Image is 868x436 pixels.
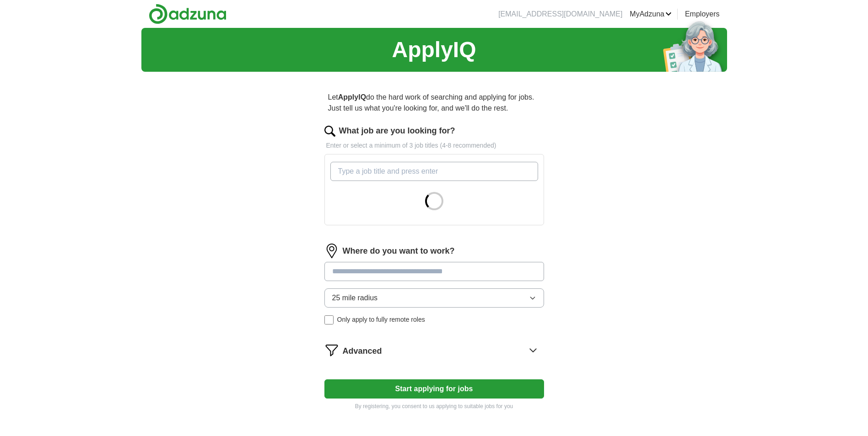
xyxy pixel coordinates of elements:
[324,126,335,137] img: search.png
[343,345,382,357] span: Advanced
[149,4,226,24] img: Adzuna logo
[392,33,476,66] h1: ApplyIQ
[630,9,672,20] a: MyAdzuna
[330,162,538,181] input: Type a job title and press enter
[685,9,720,20] a: Employers
[332,292,378,303] span: 25 mile radius
[324,315,334,324] input: Only apply to fully remote roles
[339,125,455,137] label: What job are you looking for?
[343,245,455,257] label: Where do you want to work?
[338,93,366,101] strong: ApplyIQ
[324,343,339,357] img: filter
[324,379,544,399] button: Start applying for jobs
[324,141,544,150] p: Enter or select a minimum of 3 job titles (4-8 recommended)
[337,315,425,324] span: Only apply to fully remote roles
[324,244,339,258] img: location.png
[324,88,544,117] p: Let do the hard work of searching and applying for jobs. Just tell us what you're looking for, an...
[498,9,622,20] li: [EMAIL_ADDRESS][DOMAIN_NAME]
[324,288,544,308] button: 25 mile radius
[324,402,544,410] p: By registering, you consent to us applying to suitable jobs for you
